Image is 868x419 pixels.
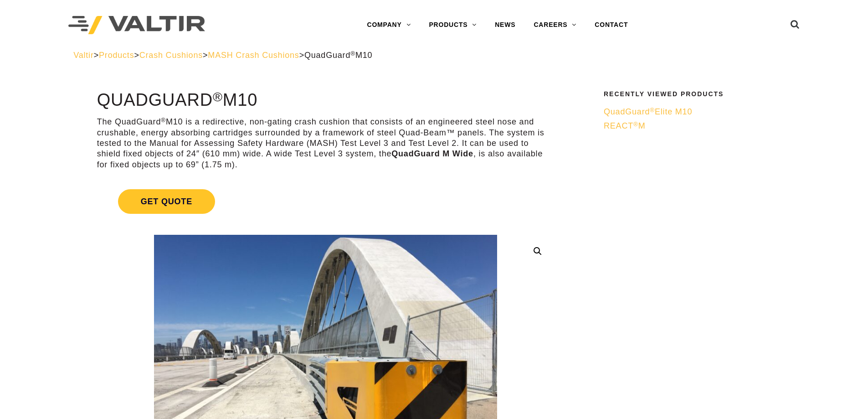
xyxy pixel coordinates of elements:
[604,91,789,98] h2: Recently Viewed Products
[73,50,795,61] div: > > > >
[139,51,203,60] a: Crash Cushions
[633,121,638,128] sup: ®
[213,89,223,104] sup: ®
[420,16,486,34] a: PRODUCTS
[304,51,372,60] span: QuadGuard M10
[604,121,646,130] span: REACT M
[391,149,473,158] strong: QuadGuard M Wide
[118,189,215,214] span: Get Quote
[604,107,789,117] a: QuadGuard®Elite M10
[73,51,93,60] a: Valtir
[604,107,692,116] span: QuadGuard Elite M10
[604,121,789,131] a: REACT®M
[524,16,586,34] a: CAREERS
[358,16,420,34] a: COMPANY
[586,16,637,34] a: CONTACT
[208,51,299,60] a: MASH Crash Cushions
[161,117,166,124] sup: ®
[68,16,205,35] img: Valtir
[97,91,554,110] h1: QuadGuard M10
[350,50,355,57] sup: ®
[650,107,655,114] sup: ®
[99,51,134,60] a: Products
[97,178,554,225] a: Get Quote
[97,117,554,170] p: The QuadGuard M10 is a redirective, non-gating crash cushion that consists of an engineered steel...
[486,16,524,34] a: NEWS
